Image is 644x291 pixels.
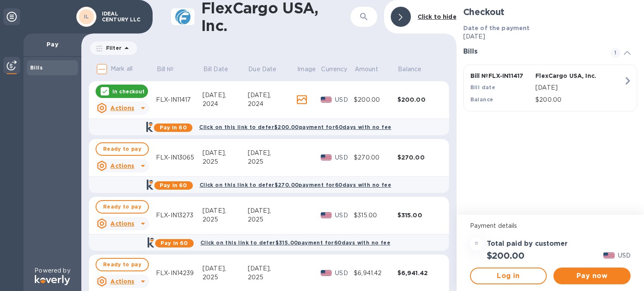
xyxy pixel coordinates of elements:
div: 2024 [203,100,248,108]
p: Powered by [34,266,70,275]
img: USD [321,97,332,103]
div: $270.00 [354,153,397,162]
p: Currency [321,65,347,74]
div: [DATE], [248,206,297,215]
div: FLX-IN13273 [156,211,203,220]
div: 2025 [203,273,248,282]
span: 1 [610,48,621,58]
div: $6,941.42 [397,269,441,277]
div: $315.00 [397,211,441,219]
div: FLX-IN13065 [156,153,203,162]
p: Balance [398,65,421,74]
p: USD [335,153,354,162]
img: Logo [35,275,70,285]
div: $200.00 [397,95,441,104]
span: Log in [478,271,540,281]
div: $6,941.42 [354,269,397,278]
span: Bill № [157,65,185,74]
div: [DATE], [203,91,248,100]
span: Ready to pay [103,202,141,212]
u: Actions [110,220,134,227]
div: $270.00 [397,153,441,162]
p: Pay [30,40,75,49]
span: Ready to pay [103,260,141,270]
div: 2024 [248,100,297,108]
p: Filter [103,44,122,52]
div: $200.00 [354,95,397,104]
div: 2025 [248,215,297,224]
b: Click on this link to defer $270.00 payment for 60 days with no fee [200,182,391,188]
p: Bill № [157,65,174,74]
u: Actions [110,278,134,285]
div: 2025 [203,215,248,224]
p: IDEAL CENTURY LLC [102,11,144,23]
b: Pay in 60 [161,240,188,246]
p: In checkout [112,88,145,95]
p: Image [297,65,316,74]
span: Bill Date [203,65,239,74]
div: FLX-IN11417 [156,95,203,104]
img: USD [603,252,615,258]
b: Pay in 60 [160,124,187,131]
p: USD [335,95,354,104]
p: Payment details [470,221,631,230]
button: Pay now [553,268,631,284]
b: Click on this link to defer $315.00 payment for 60 days with no fee [200,239,390,246]
img: USD [321,155,332,160]
span: Amount [355,65,389,74]
b: Balance [470,96,493,103]
p: Mark all [111,64,132,73]
div: [DATE], [203,264,248,273]
div: [DATE], [248,149,297,157]
p: $200.00 [535,95,623,104]
u: Actions [110,162,134,169]
p: Bill № FLX-IN11417 [470,72,532,80]
span: Balance [398,65,432,74]
p: USD [335,269,354,278]
div: = [470,237,483,250]
button: Bill №FLX-IN11417FlexCargo USA, Inc.Bill date[DATE]Balance$200.00 [463,64,637,111]
b: Click to hide [418,13,457,20]
h2: $200.00 [487,250,525,261]
b: Bills [30,64,43,71]
b: Bill date [470,84,496,90]
p: Amount [355,65,378,74]
b: IL [84,13,89,20]
div: [DATE], [248,91,297,100]
div: [DATE], [248,264,297,273]
div: 2025 [248,157,297,166]
b: Click on this link to defer $200.00 payment for 60 days with no fee [199,124,391,130]
p: Bill Date [203,65,228,74]
b: Pay in 60 [160,182,187,188]
h2: Checkout [463,7,637,17]
div: [DATE], [203,206,248,215]
button: Log in [470,268,547,284]
div: 2025 [248,273,297,282]
button: Ready to pay [96,258,149,271]
div: [DATE], [203,149,248,157]
div: FLX-IN14239 [156,269,203,278]
div: $315.00 [354,211,397,220]
p: Due Date [248,65,276,74]
span: Due Date [248,65,287,74]
u: Actions [110,105,134,111]
img: USD [321,212,332,218]
p: FlexCargo USA, Inc. [535,72,597,80]
span: Pay now [560,271,624,281]
img: USD [321,270,332,276]
button: Ready to pay [96,200,149,214]
p: USD [335,211,354,220]
p: USD [618,251,631,260]
span: Ready to pay [103,144,141,154]
h3: Bills [463,48,600,56]
h3: Total paid by customer [487,240,568,248]
button: Ready to pay [96,142,149,156]
p: [DATE] [535,83,623,92]
div: 2025 [203,157,248,166]
b: Date of the payment [463,25,530,31]
p: [DATE] [463,32,637,41]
